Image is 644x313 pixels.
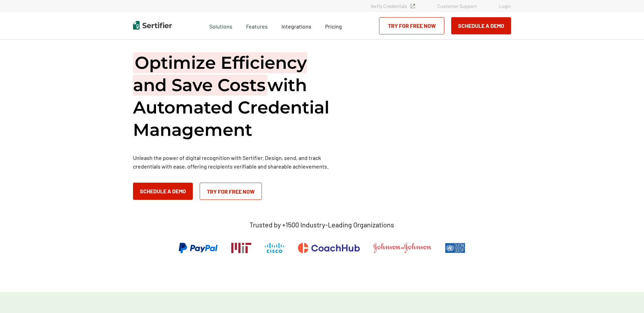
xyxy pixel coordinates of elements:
[370,3,415,9] a: Verify Credentials
[179,243,218,253] img: PayPal
[281,21,311,30] a: Integrations
[265,243,284,253] img: Cisco
[298,243,360,253] img: CoachHub
[246,21,268,30] span: Features
[411,4,415,8] img: Verified
[374,243,431,253] img: Johnson & Johnson
[325,23,342,30] span: Pricing
[133,52,339,141] h1: with Automated Credential Management
[231,243,251,253] img: Massachusetts Institute of Technology
[133,52,307,96] span: Optimize Efficiency and Save Costs
[325,21,342,30] a: Pricing
[281,23,311,30] span: Integrations
[133,21,172,30] img: Sertifier | Digital Credentialing Platform
[499,3,511,9] a: Login
[133,153,339,171] p: Unleash the power of digital recognition with Sertifier. Design, send, and track credentials with...
[437,3,477,9] a: Customer Support
[445,243,465,253] img: UNDP
[200,183,262,200] a: Try for Free Now
[249,220,394,229] p: Trusted by +1500 Industry-Leading Organizations
[379,17,444,34] a: Try for Free Now
[209,21,232,30] span: Solutions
